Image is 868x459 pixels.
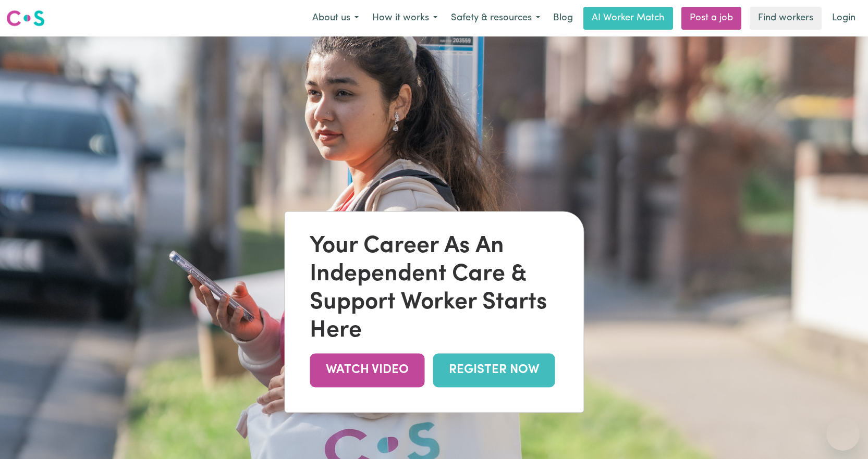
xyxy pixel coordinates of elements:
a: Post a job [681,7,741,30]
div: Your Career As An Independent Care & Support Worker Starts Here [310,232,558,345]
a: Blog [547,7,579,30]
img: Careseekers logo [6,9,45,28]
a: AI Worker Match [583,7,673,30]
button: Safety & resources [444,7,547,29]
iframe: Button to launch messaging window [826,417,860,451]
a: Find workers [750,7,822,30]
a: REGISTER NOW [433,353,555,387]
a: Login [826,7,862,30]
a: Careseekers logo [6,6,45,30]
button: How it works [365,7,444,29]
a: WATCH VIDEO [310,353,424,387]
button: About us [305,7,365,29]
